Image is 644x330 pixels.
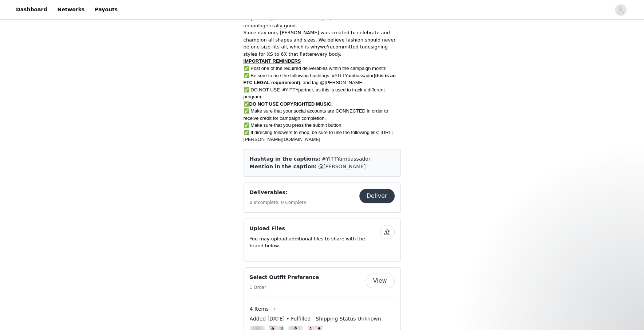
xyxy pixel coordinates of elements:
[244,44,388,57] span: designing styles for XS to 6X that flatter
[318,164,366,169] span: @[PERSON_NAME]
[250,225,380,232] h4: Upload Files
[12,1,51,18] a: Dashboard
[249,101,333,107] span: DO NOT USE COPYRIGHTED MUSIC.
[53,1,89,18] a: Networks
[244,73,396,86] span: (this is an FTC LEGAL requirement)
[244,58,301,64] span: IMPORTANT REMINDERS
[250,199,307,206] h5: 0 Incomplete, 0 Complete
[244,30,396,50] span: Since day one, [PERSON_NAME] was created to celebrate and champion all shapes and sizes. We belie...
[250,235,380,250] p: You may upload additional files to share with the brand below.
[617,4,624,16] div: avatar
[244,122,343,128] span: ✅ Make sure that you press the submit button.
[244,182,401,213] div: Deliverables:
[322,156,371,162] span: #YITTYambassador
[244,101,333,107] span: ✅
[250,274,319,281] h4: Select Outfit Preference
[250,156,320,162] span: Hashtag in the captions:
[333,44,365,50] span: committed to
[250,305,269,313] span: 4 Items
[250,284,319,291] h5: 1 Order
[314,51,340,57] span: every body
[366,274,395,288] button: View
[320,44,333,50] span: we're
[359,189,395,203] button: Deliver
[250,189,307,196] h4: Deliverables:
[244,66,387,71] span: ✅ Post one of the required deliverables within the campaign month!
[90,1,122,18] a: Payouts
[250,164,317,169] span: Mention in the caption:
[244,130,393,142] span: ✅ If directing followers to shop, be sure to use the following link: [URL][PERSON_NAME][DOMAIN_NAME]
[340,51,341,57] span: .
[244,108,388,121] span: ✅ Make sure that your social accounts are CONNECTED in order to receive credit for campaign compl...
[244,73,396,86] span: ✅ Be sure to use the following hashtags: #YITTYambassador , and tag @[PERSON_NAME].
[250,315,381,323] span: Added [DATE] • Fulfilled - Shipping Status Unknown
[244,87,385,100] span: ✅ DO NOT USE #YITTYpartner, as this is used to track a different program.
